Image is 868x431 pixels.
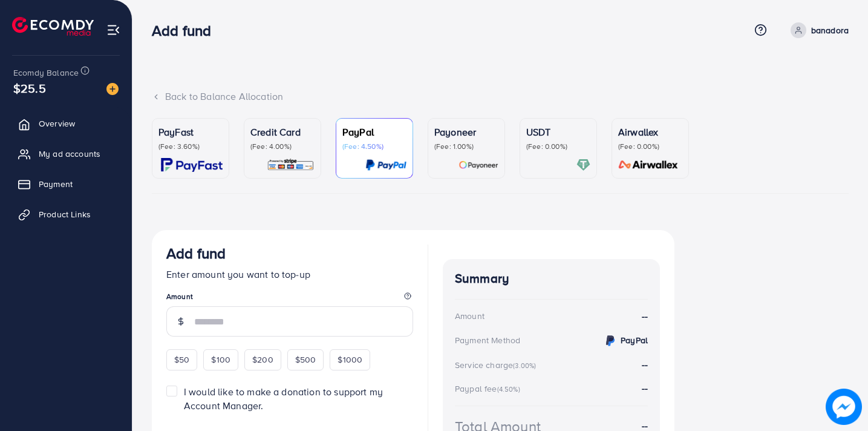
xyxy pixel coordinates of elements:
h4: Summary [455,271,648,286]
p: banadora [811,23,849,38]
p: Credit Card [250,125,315,139]
h3: Add fund [166,245,226,262]
p: (Fee: 4.00%) [250,142,315,151]
h3: Add fund [152,22,221,39]
div: Paypal fee [455,383,524,395]
p: Enter amount you want to top-up [166,267,413,281]
small: (4.50%) [497,384,520,394]
p: PayFast [158,125,223,139]
div: Service charge [455,359,540,371]
small: (3.00%) [513,361,536,370]
span: I would like to make a donation to support my Account Manager. [184,385,383,412]
img: image [826,389,862,425]
img: card [458,158,498,172]
p: PayPal [342,125,406,139]
p: (Fee: 0.00%) [526,142,590,151]
p: (Fee: 4.50%) [342,142,406,151]
img: card [161,158,223,172]
strong: -- [642,309,648,323]
span: Payment [39,178,73,190]
p: USDT [526,125,590,139]
a: Payment [9,172,123,196]
p: Airwallex [618,125,682,139]
img: menu [106,23,120,37]
span: $200 [252,354,273,366]
div: Payment Method [455,334,520,346]
p: (Fee: 3.60%) [158,142,223,151]
div: Amount [455,310,485,322]
span: Product Links [39,208,91,220]
a: My ad accounts [9,142,123,166]
span: My ad accounts [39,148,100,160]
span: $100 [211,354,230,366]
p: (Fee: 0.00%) [618,142,682,151]
img: logo [12,17,94,36]
img: credit [603,334,618,348]
span: Overview [39,117,75,130]
p: (Fee: 1.00%) [434,142,498,151]
img: card [615,158,682,172]
a: Overview [9,111,123,136]
a: Product Links [9,202,123,226]
div: Back to Balance Allocation [152,90,849,104]
strong: -- [642,358,648,371]
span: Ecomdy Balance [13,67,79,79]
strong: -- [642,381,648,395]
legend: Amount [166,291,413,306]
p: Payoneer [434,125,498,139]
img: card [576,158,590,172]
span: $50 [174,354,189,366]
a: banadora [786,22,849,38]
span: $25.5 [13,79,46,97]
img: card [365,158,406,172]
img: image [106,83,119,95]
span: $500 [295,354,316,366]
span: $1000 [338,354,362,366]
strong: PayPal [621,334,648,346]
img: card [267,158,315,172]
